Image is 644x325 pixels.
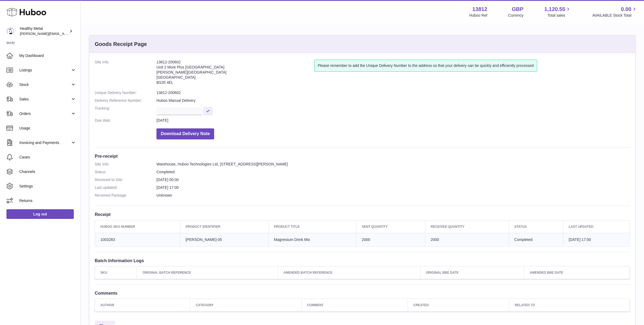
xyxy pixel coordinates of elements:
[20,31,108,36] span: [PERSON_NAME][EMAIL_ADDRESS][DOMAIN_NAME]
[19,140,71,145] span: Invoicing and Payments
[95,266,137,279] th: SKU
[509,220,563,233] th: Status
[95,177,156,182] dt: Received to Site:
[268,220,356,233] th: Product title
[95,98,156,103] dt: Delivery Reference Number:
[621,6,631,13] span: 0.00
[95,162,156,167] dt: Site Info:
[6,27,14,35] img: jose@healthy-metal.com
[95,211,630,217] h3: Receipt
[6,209,74,219] a: Log out
[356,220,425,233] th: Sent Quantity
[95,193,156,198] dt: Received Package:
[268,233,356,246] td: Magnesium Drink Mix
[156,177,630,182] dd: [DATE] 00:00
[156,98,630,103] dd: Huboo Manual Delivery
[408,299,509,312] th: Created
[156,118,630,123] dd: [DATE]
[95,118,156,123] dt: Due date:
[19,184,76,189] span: Settings
[156,162,630,167] dd: Warehouse, Huboo Technologies Ltd, [STREET_ADDRESS][PERSON_NAME]
[95,90,156,95] dt: Unique Delivery Number:
[19,126,76,131] span: Usage
[301,299,408,312] th: Comment
[509,299,630,312] th: Related to
[512,6,523,13] strong: GBP
[180,220,268,233] th: Product Identifier
[95,41,147,48] h3: Goods Receipt Page
[95,169,156,175] dt: Status:
[509,233,563,246] td: Completed
[19,155,76,160] span: Cases
[95,233,180,246] td: 1003283
[95,106,156,115] dt: Tracking:
[563,220,630,233] th: Last updated
[156,60,314,88] address: 13812-200602 Unit 2 More Plus [GEOGRAPHIC_DATA] [PERSON_NAME][GEOGRAPHIC_DATA] [GEOGRAPHIC_DATA] ...
[156,169,630,175] dd: Completed
[95,290,630,296] h3: Comments
[156,128,214,139] button: Download Delivery Note
[19,68,71,73] span: Listings
[544,6,572,18] a: 1,120.55 Total sales
[20,26,68,36] div: Healthy Metal
[469,13,487,18] div: Huboo Ref
[95,258,630,263] h3: Batch Information Logs
[19,53,76,58] span: My Dashboard
[19,82,71,87] span: Stock
[95,153,630,159] h3: Pre-receipt
[472,6,487,13] strong: 13812
[314,60,537,72] div: Please remember to add the Unique Delivery Number to the address so that your delivery can be qui...
[95,185,156,190] dt: Last updated:
[95,60,156,88] dt: Site Info:
[425,233,509,246] td: 2000
[356,233,425,246] td: 2000
[425,220,509,233] th: Received Quantity
[19,169,76,174] span: Channels
[137,266,278,279] th: Original Batch Reference
[95,220,180,233] th: Huboo SKU Number
[156,90,630,95] dd: 13812-200602
[95,299,190,312] th: Author
[563,233,630,246] td: [DATE] 17:00
[156,185,630,190] dd: [DATE] 17:00
[180,233,268,246] td: [PERSON_NAME]-05
[19,97,71,102] span: Sales
[592,6,638,18] a: 0.00 AVAILABLE Stock Total
[547,13,571,18] span: Total sales
[524,266,630,279] th: Amended BBE Date
[278,266,420,279] th: Amended Batch Reference
[190,299,302,312] th: Category
[508,13,524,18] div: Currency
[19,111,71,116] span: Orders
[592,13,638,18] span: AVAILABLE Stock Total
[544,6,565,13] span: 1,120.55
[156,193,630,198] dd: Unknown
[420,266,524,279] th: Original BBE Date
[19,198,76,203] span: Returns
